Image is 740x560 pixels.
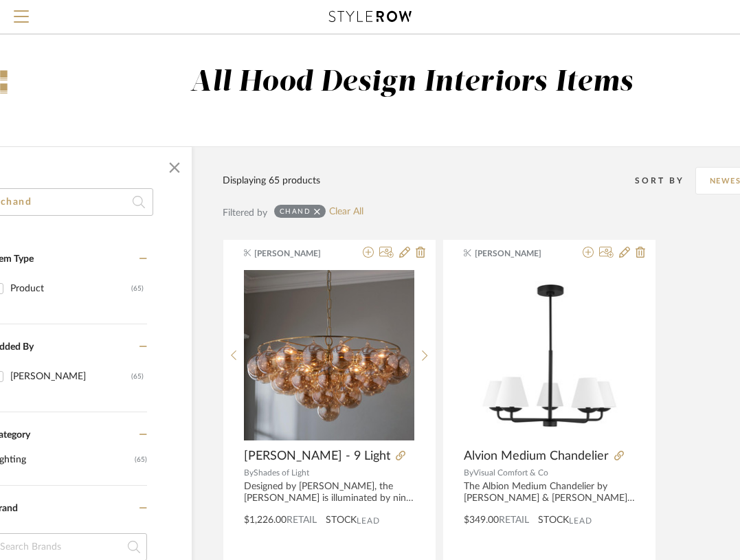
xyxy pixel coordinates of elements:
[287,515,317,525] span: Retail
[190,65,633,100] div: All Hood Design Interiors Items
[280,207,311,216] div: chand
[254,247,341,260] span: [PERSON_NAME]
[538,513,569,528] span: STOCK
[244,469,254,477] span: By
[223,173,320,188] div: Displaying 65 products
[326,513,357,528] span: STOCK
[464,481,635,504] div: The Albion Medium Chandelier by [PERSON_NAME] & [PERSON_NAME] updates a classic form, reimagining...
[464,449,609,464] span: Alvion Medium Chandelier
[10,366,131,388] div: [PERSON_NAME]
[223,205,267,221] div: Filtered by
[135,449,147,471] span: (65)
[464,515,499,525] span: $349.00
[244,481,415,504] div: Designed by [PERSON_NAME], the [PERSON_NAME] is illuminated by nine lights, which are nestled ins...
[131,366,144,388] div: (65)
[161,154,188,181] button: Close
[254,469,309,477] span: Shades of Light
[244,270,414,440] img: Elodie Chandelier - 9 Light
[635,174,695,188] div: Sort By
[464,469,473,477] span: By
[10,278,131,300] div: Product
[499,515,529,525] span: Retail
[473,469,548,477] span: Visual Comfort & Co
[464,270,635,441] img: Alvion Medium Chandelier
[357,516,380,526] span: Lead
[244,449,390,464] span: [PERSON_NAME] - 9 Light
[244,515,287,525] span: $1,226.00
[329,206,363,218] a: Clear All
[131,278,144,300] div: (65)
[475,247,561,260] span: [PERSON_NAME]
[569,516,592,526] span: Lead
